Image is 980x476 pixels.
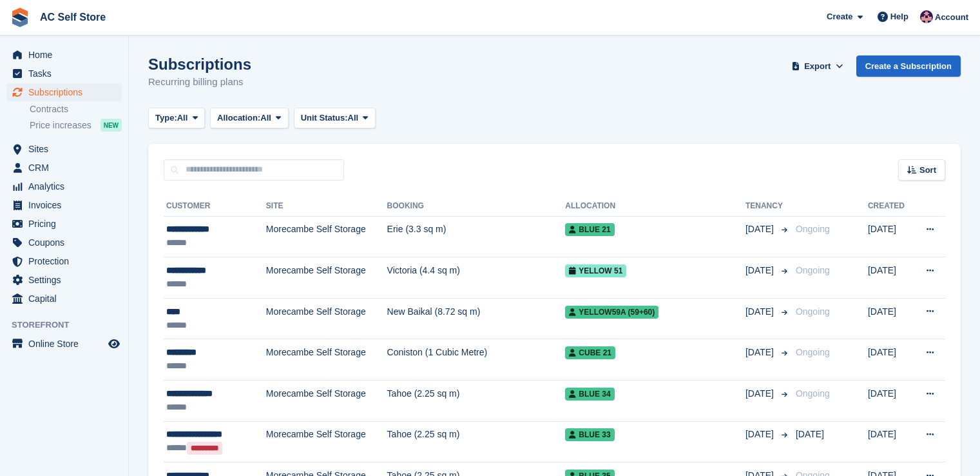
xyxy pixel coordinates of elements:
span: Price increases [30,119,91,132]
span: [DATE] [745,305,776,319]
span: Allocation: [217,112,260,124]
span: Invoices [28,196,106,214]
td: [DATE] [868,257,912,299]
span: Ongoing [796,347,830,357]
td: Morecambe Self Storage [266,298,387,339]
a: Price increases NEW [30,118,122,132]
td: Victoria (4.4 sq m) [387,257,566,299]
td: Morecambe Self Storage [266,339,387,381]
h1: Subscriptions [148,55,251,73]
span: Yellow 51 [565,264,626,277]
span: Coupons [28,233,106,252]
a: menu [6,83,122,101]
th: Booking [387,196,566,217]
span: Help [890,10,908,23]
span: Settings [28,271,106,289]
span: [DATE] [745,264,776,277]
span: Analytics [28,177,106,195]
td: Coniston (1 Cubic Metre) [387,339,566,381]
span: Create [827,10,852,23]
td: [DATE] [868,339,912,381]
button: Export [789,55,846,77]
span: Blue 34 [565,388,614,401]
td: Tahoe (2.25 sq m) [387,421,566,462]
button: Unit Status: All [294,108,376,129]
td: Erie (3.3 sq m) [387,216,566,257]
td: New Baikal (8.72 sq m) [387,298,566,339]
a: menu [6,215,122,233]
a: menu [6,252,122,270]
span: Home [28,46,106,64]
a: menu [6,290,122,308]
a: menu [6,159,122,177]
td: Morecambe Self Storage [266,381,387,422]
span: Export [804,60,831,73]
th: Tenancy [745,196,791,217]
img: Ted Cox [920,10,933,23]
p: Recurring billing plans [148,75,251,90]
button: Allocation: All [210,108,289,129]
td: Morecambe Self Storage [266,216,387,257]
span: All [177,112,188,124]
th: Created [868,196,912,217]
td: Morecambe Self Storage [266,257,387,299]
a: Preview store [106,336,122,352]
span: [DATE] [745,223,776,236]
span: Subscriptions [28,83,106,101]
a: AC Self Store [35,6,111,28]
a: menu [6,196,122,214]
span: All [260,112,271,124]
span: Yellow59a (59+60) [565,306,658,319]
a: menu [6,335,122,353]
span: Sort [919,164,936,177]
span: Account [935,11,968,24]
span: Storefront [12,319,128,332]
span: Online Store [28,335,106,353]
a: menu [6,46,122,64]
th: Customer [164,196,266,217]
span: Ongoing [796,265,830,275]
td: [DATE] [868,216,912,257]
span: Unit Status: [301,112,348,124]
td: [DATE] [868,381,912,422]
th: Site [266,196,387,217]
span: [DATE] [745,428,776,441]
th: Allocation [565,196,745,217]
td: Tahoe (2.25 sq m) [387,381,566,422]
a: Create a Subscription [856,55,961,77]
span: [DATE] [745,346,776,359]
a: Contracts [30,103,122,115]
span: Blue 33 [565,428,614,441]
span: Tasks [28,64,106,83]
a: menu [6,64,122,83]
a: menu [6,140,122,158]
span: Sites [28,140,106,158]
a: menu [6,271,122,289]
img: stora-icon-8386f47178a22dfd0bd8f6a31ec36ba5ce8667c1dd55bd0f319d3a0aa187defe.svg [10,8,30,27]
span: All [348,112,359,124]
span: Ongoing [796,388,830,399]
span: Pricing [28,215,106,233]
div: NEW [101,119,122,132]
span: Cube 21 [565,346,615,359]
span: Blue 21 [565,223,614,236]
button: Type: All [148,108,205,129]
span: CRM [28,159,106,177]
span: Type: [155,112,177,124]
td: [DATE] [868,298,912,339]
span: [DATE] [796,429,824,439]
span: Protection [28,252,106,270]
span: Ongoing [796,306,830,317]
a: menu [6,233,122,252]
td: Morecambe Self Storage [266,421,387,462]
a: menu [6,177,122,195]
span: Ongoing [796,224,830,234]
td: [DATE] [868,421,912,462]
span: Capital [28,290,106,308]
span: [DATE] [745,387,776,401]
